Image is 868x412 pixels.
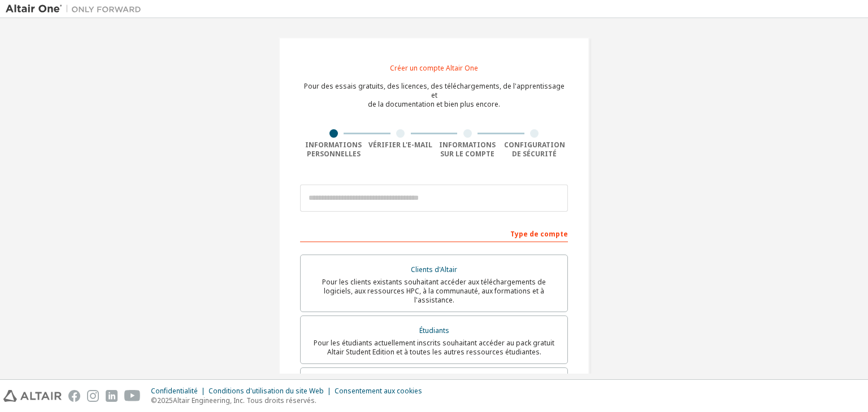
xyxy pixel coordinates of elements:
[510,229,568,239] font: Type de compte
[322,277,546,305] font: Pour les clients existants souhaitant accéder aux téléchargements de logiciels, aux ressources HP...
[3,390,62,402] img: altair_logo.svg
[314,338,554,357] font: Pour les étudiants actuellement inscrits souhaitant accéder au pack gratuit Altair Student Editio...
[411,265,457,274] font: Clients d'Altair
[157,396,173,405] font: 2025
[173,396,316,405] font: Altair Engineering, Inc. Tous droits réservés.
[504,140,565,159] font: Configuration de sécurité
[87,390,99,402] img: instagram.svg
[151,386,198,396] font: Confidentialité
[124,390,141,402] img: youtube.svg
[390,63,478,73] font: Créer un compte Altair One
[368,140,432,150] font: Vérifier l'e-mail
[305,140,362,159] font: Informations personnelles
[209,386,324,396] font: Conditions d'utilisation du site Web
[151,396,157,405] font: ©
[335,386,422,396] font: Consentement aux cookies
[419,326,449,335] font: Étudiants
[368,99,500,109] font: de la documentation et bien plus encore.
[106,390,118,402] img: linkedin.svg
[6,3,147,15] img: Altaïr Un
[439,140,496,159] font: Informations sur le compte
[304,81,565,100] font: Pour des essais gratuits, des licences, des téléchargements, de l'apprentissage et
[68,390,80,402] img: facebook.svg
